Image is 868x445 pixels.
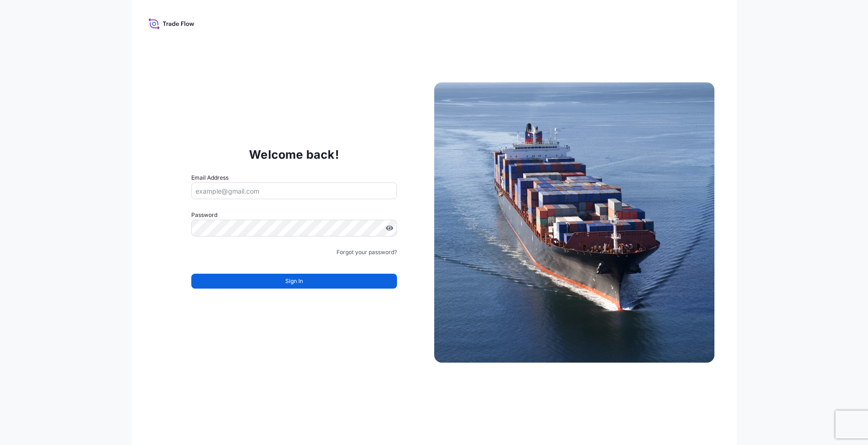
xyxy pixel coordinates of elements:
button: Sign In [191,274,397,289]
img: Ship illustration [434,82,714,363]
input: example@gmail.com [191,182,397,199]
p: Welcome back! [249,147,339,162]
span: Sign In [285,276,303,286]
button: Show password [386,224,393,232]
label: Password [191,210,397,220]
label: Email Address [191,173,229,182]
a: Forgot your password? [336,248,397,257]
